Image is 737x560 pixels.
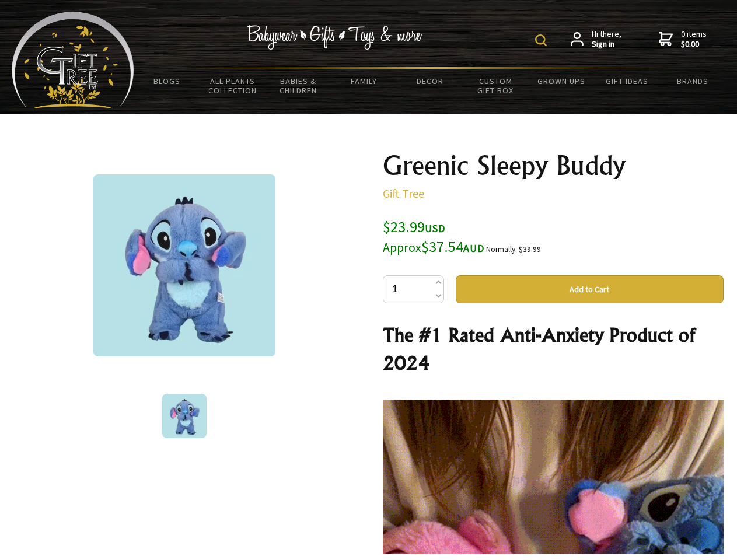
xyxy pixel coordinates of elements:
[592,39,621,50] strong: Sign in
[528,69,594,93] a: Grown Ups
[571,29,621,50] a: Hi there,Sign in
[681,39,707,50] strong: $0.00
[425,222,445,235] span: USD
[383,323,695,374] strong: The #1 Rated Anti-Anxiety Product of 2024
[594,69,660,93] a: Gift Ideas
[162,394,207,438] img: Greenic Sleepy Buddy
[247,25,422,50] img: Babywear - Gifts - Toys & more
[592,29,621,50] span: Hi there,
[383,240,421,256] small: Approx
[486,244,541,254] small: Normally: $39.99
[681,29,707,50] span: 0 items
[463,69,529,103] a: Custom Gift Box
[266,69,331,103] a: Babies & Children
[383,186,424,201] a: Gift Tree
[535,34,547,46] img: product search
[331,69,397,93] a: Family
[383,152,724,180] h1: Greenic Sleepy Buddy
[463,242,484,255] span: AUD
[383,217,484,256] span: $23.99 $37.54
[93,174,275,356] img: Greenic Sleepy Buddy
[134,69,200,93] a: BLOGS
[397,69,463,93] a: Decor
[12,12,134,108] img: Babyware - Gifts - Toys and more...
[659,29,707,50] a: 0 items$0.00
[456,275,724,303] button: Add to Cart
[200,69,266,103] a: All Plants Collection
[660,69,726,93] a: Brands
